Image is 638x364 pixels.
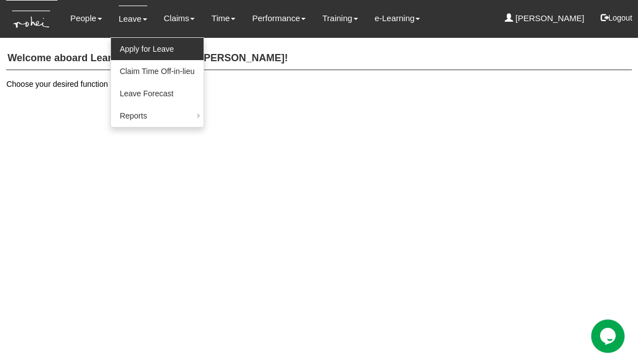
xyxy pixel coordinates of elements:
[164,6,195,31] a: Claims
[111,60,204,82] a: Claim Time Off-in-lieu
[119,6,147,32] a: Leave
[252,6,306,31] a: Performance
[375,6,420,31] a: e-Learning
[591,319,627,353] iframe: chat widget
[111,105,204,127] a: Reports
[6,1,57,38] img: KTs7HI1dOZG7tu7pUkOpGGQAiEQAiEQAj0IhBB1wtXDg6BEAiBEAiBEAiB4RGIoBtemSRFIRACIRACIRACIdCLQARdL1w5OAR...
[6,47,631,70] h4: Welcome aboard Learn Anchor, Ang Aik [PERSON_NAME]!
[322,6,358,31] a: Training
[505,6,584,31] a: [PERSON_NAME]
[111,82,204,105] a: Leave Forecast
[211,6,235,31] a: Time
[70,6,102,31] a: People
[6,78,631,90] p: Choose your desired function from the menu above.
[111,38,204,60] a: Apply for Leave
